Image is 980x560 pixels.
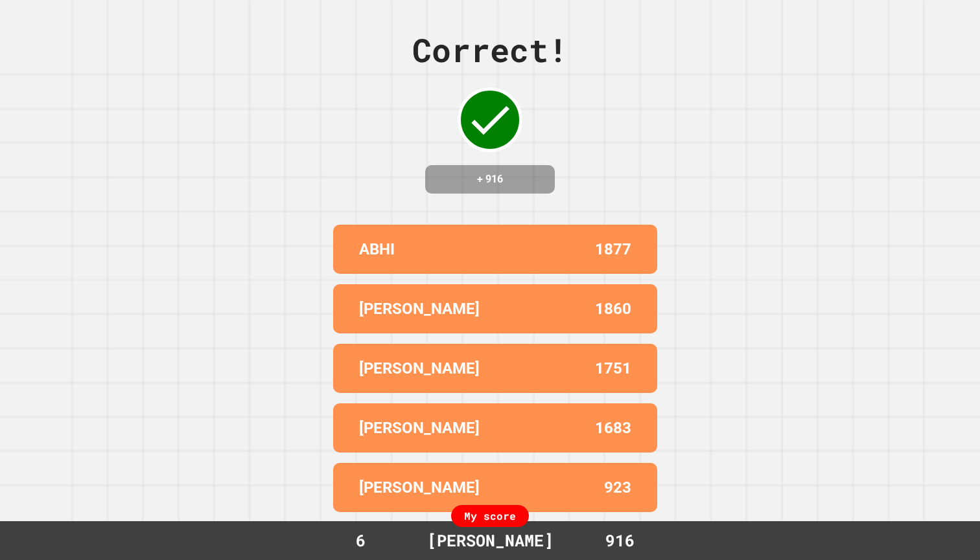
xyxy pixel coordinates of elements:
p: 1683 [595,416,631,440]
p: 1860 [595,297,631,320]
p: [PERSON_NAME] [359,297,480,320]
p: 1877 [595,238,631,261]
div: 916 [571,528,668,553]
p: [PERSON_NAME] [359,476,480,499]
p: ABHI [359,238,395,261]
p: 923 [604,476,631,499]
p: [PERSON_NAME] [359,416,480,440]
div: My score [451,505,529,527]
h4: + 916 [438,172,542,187]
div: Correct! [412,26,568,74]
div: 6 [312,528,409,553]
p: [PERSON_NAME] [359,357,480,380]
p: 1751 [595,357,631,380]
div: [PERSON_NAME] [414,528,566,553]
